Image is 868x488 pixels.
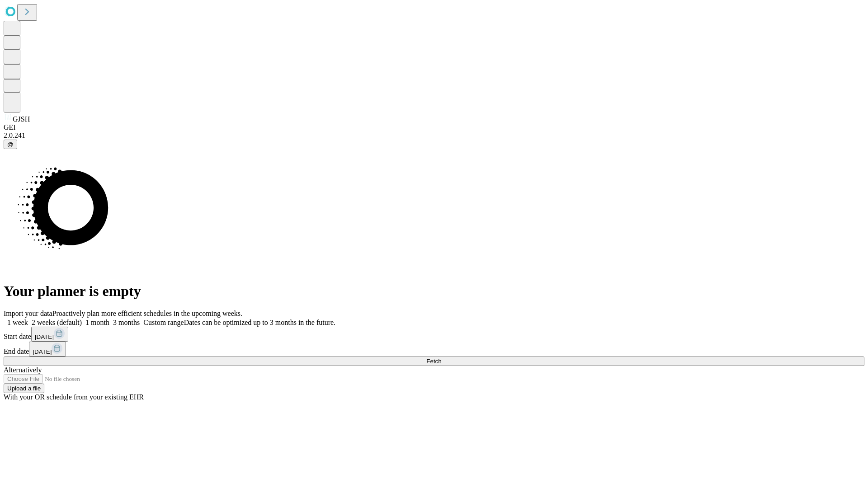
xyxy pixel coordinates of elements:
span: With your OR schedule from your existing EHR [4,393,144,401]
span: Custom range [143,319,184,326]
span: [DATE] [35,333,54,340]
button: [DATE] [29,342,66,357]
button: @ [4,140,17,149]
div: GEI [4,123,864,131]
span: 1 week [7,319,28,326]
span: 1 month [85,319,109,326]
div: 2.0.241 [4,131,864,140]
span: Fetch [426,358,441,365]
span: Alternatively [4,366,42,374]
div: End date [4,342,864,357]
span: @ [7,141,14,148]
button: [DATE] [31,327,68,342]
button: Upload a file [4,384,44,393]
button: Fetch [4,357,864,366]
h1: Your planner is empty [4,283,864,300]
span: Proactively plan more efficient schedules in the upcoming weeks. [52,310,242,317]
span: GJSH [13,115,30,123]
span: Dates can be optimized up to 3 months in the future. [184,319,335,326]
div: Start date [4,327,864,342]
span: Import your data [4,310,52,317]
span: [DATE] [33,348,52,355]
span: 3 months [113,319,140,326]
span: 2 weeks (default) [32,319,82,326]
